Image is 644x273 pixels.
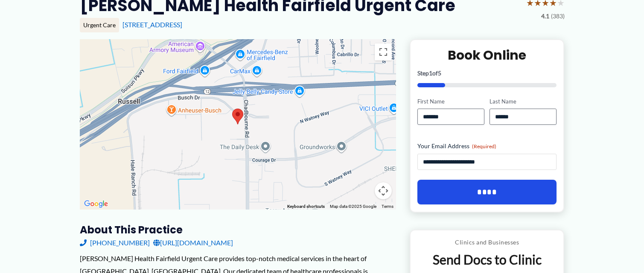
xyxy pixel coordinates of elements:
a: Open this area in Google Maps (opens a new window) [82,198,110,210]
span: Map data ©2025 Google [330,204,376,209]
span: (Required) [472,143,496,149]
a: [STREET_ADDRESS] [122,20,182,29]
button: Map camera controls [375,182,392,199]
a: [URL][DOMAIN_NAME] [153,236,233,249]
span: 5 [438,69,441,77]
button: Keyboard shortcuts [287,204,325,210]
button: Toggle fullscreen view [375,43,392,60]
img: Google [82,198,110,210]
p: Clinics and Businesses [417,237,557,248]
label: Last Name [490,98,557,106]
h2: Book Online [417,47,557,63]
label: First Name [417,98,484,106]
span: (383) [551,11,565,22]
span: 1 [429,69,432,77]
span: 4.1 [541,11,549,22]
p: Step of [417,70,557,76]
h3: About this practice [80,223,396,236]
div: Urgent Care [80,18,119,32]
label: Your Email Address [417,142,557,150]
p: Send Docs to Clinic [417,251,557,268]
a: [PHONE_NUMBER] [80,236,150,249]
a: Terms [382,204,393,209]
